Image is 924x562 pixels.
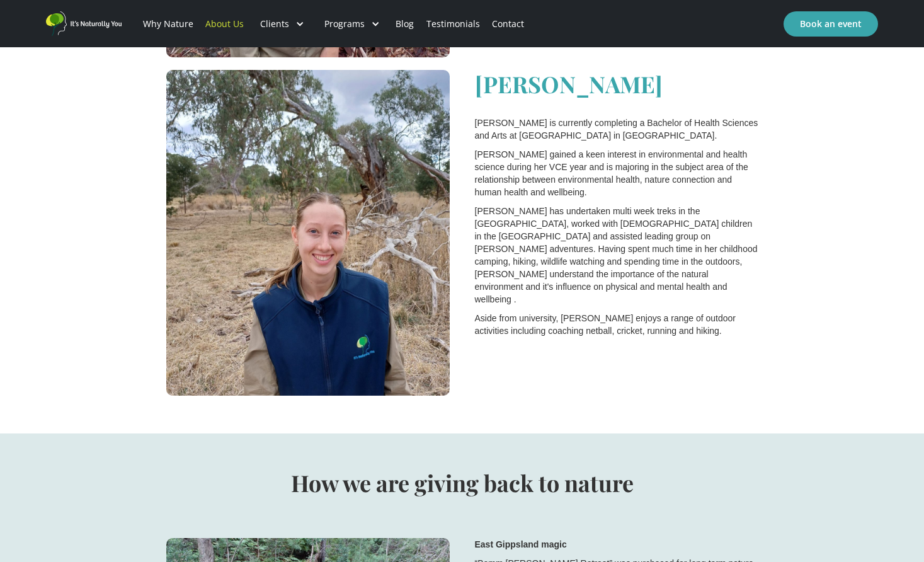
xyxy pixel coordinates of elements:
[475,148,758,198] p: [PERSON_NAME] gained a keen interest in environmental and health science during her VCE year and ...
[137,3,199,45] a: Why Nature
[260,18,289,30] div: Clients
[475,70,758,98] h1: [PERSON_NAME]
[475,117,758,142] p: [PERSON_NAME] is currently completing a Bachelor of Health Sciences and Arts at [GEOGRAPHIC_DATA]...
[784,11,878,37] a: Book an event
[390,3,420,45] a: Blog
[324,18,365,30] div: Programs
[166,471,758,494] h2: How we are giving back to nature
[250,3,314,45] div: Clients
[475,312,758,337] p: Aside from university, [PERSON_NAME] enjoys a range of outdoor activities including coaching netb...
[420,3,486,45] a: Testimonials
[475,205,758,306] p: [PERSON_NAME] has undertaken multi week treks in the [GEOGRAPHIC_DATA], worked with [DEMOGRAPHIC_...
[314,3,390,45] div: Programs
[200,3,250,45] a: About Us
[46,11,122,36] a: home
[475,539,567,549] strong: East Gippsland magic
[486,3,530,45] a: Contact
